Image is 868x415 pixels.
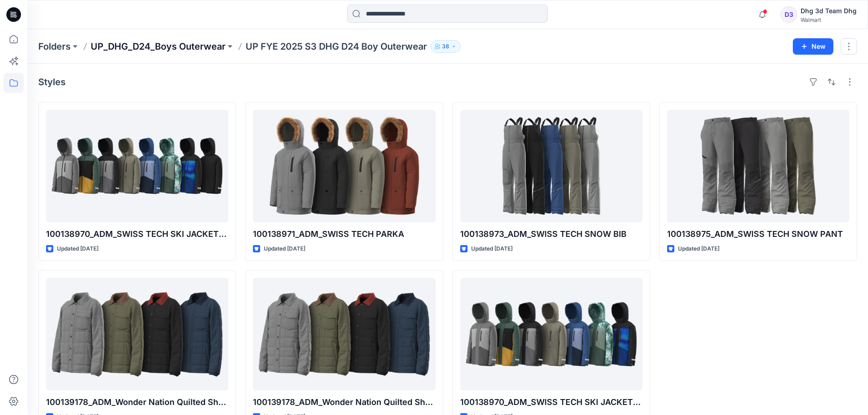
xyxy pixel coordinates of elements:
[678,244,719,254] p: Updated [DATE]
[38,40,71,53] a: Folders
[46,278,228,390] a: 100139178_ADM_Wonder Nation Quilted Shacket OPT2
[781,6,797,23] div: D3
[442,41,449,51] p: 38
[46,228,228,241] p: 100138970_ADM_SWISS TECH SKI JACKET OPT A
[246,40,427,53] p: UP FYE 2025 S3 DHG D24 Boy Outerwear
[264,244,305,254] p: Updated [DATE]
[46,396,228,409] p: 100139178_ADM_Wonder Nation Quilted Shacket OPT2
[253,396,435,409] p: 100139178_ADM_Wonder Nation Quilted Shacket OPT1
[460,110,642,222] a: 100138973_ADM_SWISS TECH SNOW BIB
[253,110,435,222] a: 100138971_ADM_SWISS TECH PARKA
[460,396,642,409] p: 100138970_ADM_SWISS TECH SKI JACKET OPT B
[460,278,642,390] a: 100138970_ADM_SWISS TECH SKI JACKET OPT B
[460,228,642,241] p: 100138973_ADM_SWISS TECH SNOW BIB
[667,228,849,241] p: 100138975_ADM_SWISS TECH SNOW PANT
[253,278,435,390] a: 100139178_ADM_Wonder Nation Quilted Shacket OPT1
[253,228,435,241] p: 100138971_ADM_SWISS TECH PARKA
[793,38,833,55] button: New
[46,110,228,222] a: 100138970_ADM_SWISS TECH SKI JACKET OPT A
[91,40,226,53] a: UP_DHG_D24_Boys Outerwear
[38,77,66,87] h4: Styles
[57,244,98,254] p: Updated [DATE]
[471,244,513,254] p: Updated [DATE]
[431,40,461,53] button: 38
[801,5,857,16] div: Dhg 3d Team Dhg
[667,110,849,222] a: 100138975_ADM_SWISS TECH SNOW PANT
[801,16,857,23] div: Walmart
